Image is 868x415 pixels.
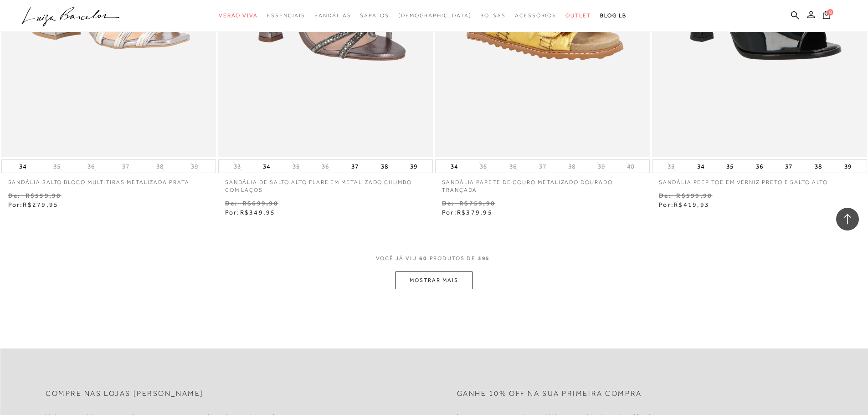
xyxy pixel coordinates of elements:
span: R$379,95 [457,209,493,216]
button: 38 [812,160,825,173]
button: 34 [694,160,707,173]
small: De: [442,200,455,207]
span: 60 [419,255,427,272]
small: R$759,90 [459,200,495,207]
button: 36 [85,162,98,171]
a: noSubCategoriesText [515,7,556,24]
span: Outlet [565,12,591,19]
span: Por: [442,209,493,216]
a: SANDÁLIA DE SALTO ALTO FLARE EM METALIZADO CHUMBO COM LAÇOS [218,173,433,194]
button: 0 [820,10,833,22]
small: R$599,90 [676,192,712,199]
span: BLOG LB [600,12,627,19]
a: noSubCategoriesText [480,7,506,24]
a: noSubCategoriesText [398,7,472,24]
button: 36 [753,160,766,173]
span: R$349,95 [240,209,276,216]
h2: Compre nas lojas [PERSON_NAME] [46,389,204,398]
button: 37 [782,160,795,173]
small: R$559,90 [26,192,62,199]
span: [DEMOGRAPHIC_DATA] [398,12,472,19]
h2: Ganhe 10% off na sua primeira compra [457,389,642,398]
span: PRODUTOS DE [430,255,476,262]
a: BLOG LB [600,7,627,24]
span: Por: [225,209,276,216]
a: noSubCategoriesText [360,7,389,24]
button: 39 [188,162,201,171]
button: 37 [536,162,549,171]
button: 37 [349,160,361,173]
span: Sandálias [314,12,351,19]
button: 34 [16,160,29,173]
small: De: [659,192,672,199]
small: De: [8,192,21,199]
button: 35 [477,162,490,171]
small: R$699,90 [242,200,278,207]
button: 35 [290,162,303,171]
button: 35 [51,162,63,171]
button: 38 [565,162,578,171]
button: 35 [724,160,736,173]
span: Bolsas [480,12,506,19]
button: 34 [448,160,461,173]
button: 39 [595,162,608,171]
button: 38 [154,162,166,171]
small: De: [225,200,238,207]
span: R$419,93 [674,201,709,208]
span: Verão Viva [219,12,258,19]
span: VOCê JÁ VIU [376,255,417,262]
span: Sapatos [360,12,389,19]
button: 39 [407,160,420,173]
span: 395 [478,255,490,272]
a: SANDÁLIA PAPETE DE COURO METALIZADO DOURADO TRANÇADA [435,173,650,194]
a: noSubCategoriesText [314,7,351,24]
a: SANDÁLIA PEEP TOE EM VERNIZ PRETO E SALTO ALTO [652,173,867,186]
a: SANDÁLIA SALTO BLOCO MULTITIRAS METALIZADA PRATA [1,173,216,186]
a: noSubCategoriesText [267,7,305,24]
button: 33 [231,162,244,171]
span: Essenciais [267,12,305,19]
button: 33 [665,162,678,171]
button: 38 [378,160,391,173]
span: Por: [8,201,59,208]
span: 0 [827,9,833,15]
button: 39 [842,160,854,173]
button: 37 [119,162,132,171]
button: 36 [507,162,519,171]
span: Acessórios [515,12,556,19]
a: noSubCategoriesText [565,7,591,24]
button: 40 [624,162,637,171]
button: MOSTRAR MAIS [395,272,472,289]
button: 36 [319,162,332,171]
span: Por: [659,201,709,208]
button: 34 [260,160,273,173]
a: noSubCategoriesText [219,7,258,24]
span: R$279,95 [23,201,58,208]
